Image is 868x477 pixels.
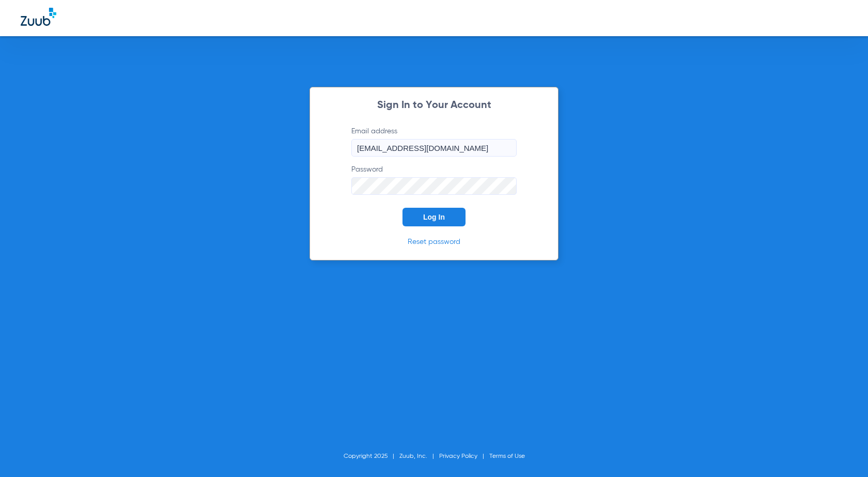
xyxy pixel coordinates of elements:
li: Zuub, Inc. [399,451,439,461]
span: Log In [423,213,445,221]
a: Privacy Policy [439,453,477,459]
input: Email address [351,139,517,157]
h2: Sign In to Your Account [336,100,532,111]
input: Password [351,177,517,195]
a: Reset password [408,238,460,245]
label: Password [351,164,517,195]
label: Email address [351,126,517,157]
img: Zuub Logo [21,8,56,26]
li: Copyright 2025 [344,451,399,461]
a: Terms of Use [489,453,525,459]
button: Log In [402,208,466,226]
